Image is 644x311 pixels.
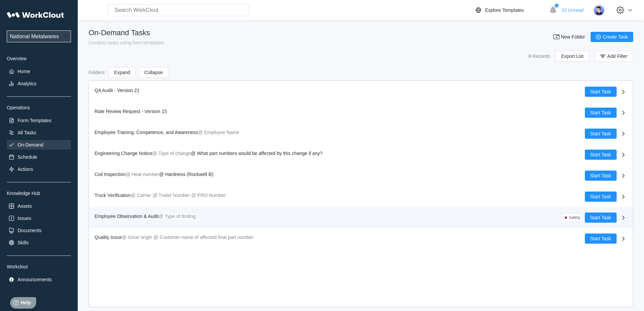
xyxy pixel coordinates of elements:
[159,172,213,177] span: @ Hardness (Rockwell B)
[89,81,633,102] a: QA Audit - Version 21Start Task
[18,277,52,282] div: Announcements
[7,105,71,110] div: Operations
[607,54,627,59] span: Add Filter
[95,88,140,93] span: QA Audit - Version 21
[125,172,159,177] mark: @ Heat number
[159,214,195,219] mark: @ Type of finding
[555,51,589,62] button: Export List
[18,154,37,160] div: Schedule
[18,81,37,86] div: Analytics
[7,164,71,174] a: Actions
[549,32,591,42] button: New Folder
[485,7,524,13] div: Explore Templates
[590,215,611,220] span: Start Task
[590,89,611,94] span: Start Task
[152,151,191,156] mark: @ Type of change
[18,130,36,135] div: All Tasks
[198,130,239,135] mark: @ Employee Name
[89,228,633,249] a: Quality Issue@ Issue origin@ Customer name of affected final part numberStart Task
[7,56,71,61] div: Overview
[7,238,71,247] a: Skills
[7,191,71,196] div: Knowledge Hub
[89,70,106,75] div: Folders :
[7,152,71,162] a: Schedule
[585,171,617,181] button: Start Task
[528,53,550,59] div: 8 Records
[122,235,152,240] mark: @ Issue origin
[139,67,168,78] button: Collapse
[585,234,617,244] button: Start Task
[7,201,71,211] a: Assets
[191,193,226,198] mark: @ PRO Number
[18,228,42,233] div: Documents
[18,240,29,245] div: Skills
[18,69,30,74] div: Home
[585,129,617,139] button: Start Task
[590,110,611,115] span: Start Task
[7,67,71,76] a: Home
[89,123,633,144] a: Employee Training, Competence, and Awareness@ Employee NameStart Task
[590,173,611,178] span: Start Task
[7,79,71,88] a: Analytics
[7,214,71,223] a: Issues
[18,142,43,148] div: On-Demand
[18,203,32,209] div: Assets
[591,32,633,42] button: Create Task
[18,166,33,172] div: Actions
[585,108,617,118] button: Start Task
[191,151,323,156] span: @ What part numbers would be affected by this change if any?
[569,215,580,220] div: Safety
[95,151,152,156] span: Engineering Change Notice
[89,40,164,45] div: Conduct tasks using form templates
[7,128,71,137] a: All Tasks
[95,130,198,135] span: Employee Training, Competence, and Awareness
[89,144,633,165] a: Engineering Change Notice@ Type of change@ What part numbers would be affected by this change if ...
[144,70,163,75] span: Collapse
[7,140,71,150] a: On-Demand
[89,28,164,37] div: On-Demand Tasks
[7,264,71,269] div: Workclout
[590,152,611,157] span: Start Task
[95,172,126,177] span: Coil Inspection
[585,87,617,97] button: Start Task
[89,207,633,228] a: Employee Observation & Audit@ Type of findingSafetyStart Task
[95,214,159,219] span: Employee Observation & Audit
[153,235,254,240] mark: @ Customer name of affected final part number
[590,236,611,241] span: Start Task
[562,7,583,13] span: 33 Unread
[89,165,633,186] a: Coil Inspection@ Heat number@ Hardness (Rockwell B)Start Task
[95,193,131,198] span: Truck Verification
[18,216,31,221] div: Issues
[18,118,51,123] div: Form Templates
[89,186,633,207] a: Truck Verification@ Carrier@ Trailer Number@ PRO NumberStart Task
[561,35,585,39] span: New Folder
[152,193,190,198] mark: @ Trailer Number
[590,194,611,199] span: Start Task
[603,35,628,39] span: Create Task
[7,226,71,235] a: Documents
[114,70,130,75] span: Expand
[585,150,617,160] button: Start Task
[7,116,71,125] a: Form Templates
[474,6,546,14] a: Explore Templates
[95,235,122,240] span: Quality Issue
[89,102,633,123] a: Rate Review Request - Version 15Start Task
[109,67,136,78] button: Expand
[108,4,249,16] input: Search WorkClout
[585,213,617,223] button: Start Task
[7,275,71,284] a: Announcements
[585,192,617,202] button: Start Task
[130,193,151,198] mark: @ Carrier
[95,109,167,114] span: Rate Review Request - Version 15
[590,131,611,136] span: Start Task
[593,4,605,16] img: user-5.png
[595,51,633,62] button: Add Filter
[561,54,583,59] span: Export List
